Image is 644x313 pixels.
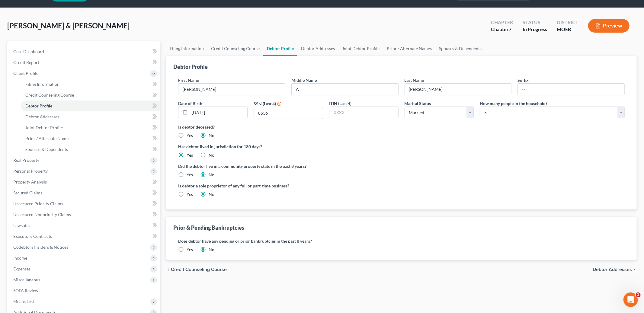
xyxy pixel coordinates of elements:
[13,201,63,206] span: Unsecured Priority Claims
[435,41,485,56] a: Spouses & Dependents
[405,77,424,83] label: Last Name
[292,84,398,95] input: M.I
[178,183,398,189] label: Is debtor a sole proprietor of any full or part-time business?
[557,26,578,33] div: MOEB
[173,63,208,70] div: Debtor Profile
[8,231,160,242] a: Executory Contracts
[166,41,207,56] a: Filing Information
[173,224,244,231] div: Prior & Pending Bankruptcies
[263,41,297,56] a: Debtor Profile
[25,103,52,108] span: Debtor Profile
[25,136,70,141] span: Prior / Alternate Names
[209,172,214,178] label: No
[187,247,193,253] label: Yes
[593,267,637,272] button: Debtor Addresses chevron_right
[178,143,625,150] label: Has debtor lived in jurisdiction for 180 days?
[21,111,160,122] a: Debtor Addresses
[523,19,547,26] div: Status
[171,267,227,272] span: Credit Counseling Course
[25,81,59,87] span: Filing Information
[166,267,227,272] button: chevron_left Credit Counseling Course
[405,100,431,107] label: Marital Status
[13,71,38,76] span: Client Profile
[21,133,160,144] a: Prior / Alternate Names
[13,190,42,195] span: Secured Claims
[13,266,30,271] span: Expenses
[13,212,71,217] span: Unsecured Nonpriority Claims
[518,84,624,95] input: --
[178,84,285,95] input: --
[178,77,199,83] label: First Name
[13,255,27,260] span: Income
[25,125,63,130] span: Joint Debtor Profile
[491,26,513,33] div: Chapter
[13,60,39,65] span: Credit Report
[338,41,383,56] a: Joint Debtor Profile
[13,299,34,304] span: Means Test
[8,220,160,231] a: Lawsuits
[209,133,214,139] label: No
[187,152,193,158] label: Yes
[254,107,323,119] input: XXXX
[8,285,160,296] a: SOFA Review
[383,41,435,56] a: Prior / Alternate Names
[13,49,44,54] span: Case Dashboard
[13,223,30,228] span: Lawsuits
[8,57,160,68] a: Credit Report
[178,100,202,107] label: Date of Birth
[21,90,160,101] a: Credit Counseling Course
[187,191,193,197] label: Yes
[21,122,160,133] a: Joint Debtor Profile
[207,41,263,56] a: Credit Counseling Course
[13,168,48,174] span: Personal Property
[209,191,214,197] label: No
[588,19,630,33] button: Preview
[254,101,276,107] label: SSN (Last 4)
[509,26,511,32] span: 7
[636,292,641,297] span: 1
[178,124,625,130] label: Is debtor deceased?
[21,144,160,155] a: Spouses & Dependents
[178,163,625,169] label: Did the debtor live in a community property state in the past 8 years?
[190,107,247,118] input: MM/DD/YYYY
[21,79,160,90] a: Filing Information
[13,288,38,293] span: SOFA Review
[13,158,39,163] span: Real Property
[8,198,160,209] a: Unsecured Priority Claims
[632,267,637,272] i: chevron_right
[623,292,638,307] iframe: Intercom live chat
[166,267,171,272] i: chevron_left
[297,41,338,56] a: Debtor Addresses
[209,247,214,253] label: No
[480,100,547,107] label: How many people in the household?
[25,147,68,152] span: Spouses & Dependents
[8,177,160,187] a: Property Analysis
[187,133,193,139] label: Yes
[557,19,578,26] div: District
[405,84,511,95] input: --
[13,234,52,239] span: Executory Contracts
[25,92,74,97] span: Credit Counseling Course
[13,179,47,184] span: Property Analysis
[291,77,317,83] label: Middle Name
[13,277,40,282] span: Miscellaneous
[491,19,513,26] div: Chapter
[13,244,68,250] span: Codebtors Insiders & Notices
[8,187,160,198] a: Secured Claims
[178,238,625,244] label: Does debtor have any pending or prior bankruptcies in the past 8 years?
[7,21,130,30] span: [PERSON_NAME] & [PERSON_NAME]
[523,26,547,33] div: In Progress
[209,152,214,158] label: No
[8,209,160,220] a: Unsecured Nonpriority Claims
[593,267,632,272] span: Debtor Addresses
[21,101,160,111] a: Debtor Profile
[187,172,193,178] label: Yes
[8,46,160,57] a: Case Dashboard
[329,107,398,118] input: XXXX
[25,114,59,119] span: Debtor Addresses
[517,77,529,83] label: Suffix
[329,100,351,107] label: ITIN (Last 4)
